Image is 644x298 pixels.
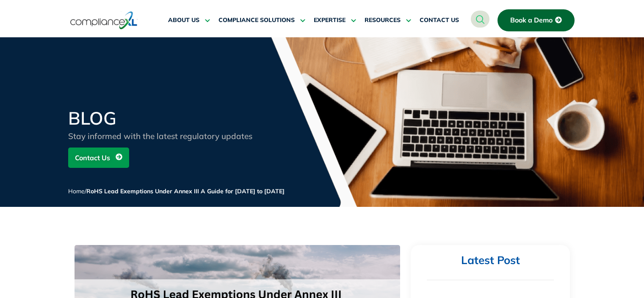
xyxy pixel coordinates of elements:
[168,17,199,24] span: ABOUT US
[420,17,459,24] span: CONTACT US
[314,17,345,24] span: EXPERTISE
[314,10,356,31] a: EXPERTISE
[365,17,401,24] span: RESOURCES
[68,187,85,195] a: Home
[68,131,252,141] span: Stay informed with the latest regulatory updates
[420,10,459,31] a: CONTACT US
[70,11,138,30] img: logo-one.svg
[427,253,554,267] h2: Latest Post
[68,187,285,195] span: /
[218,10,305,31] a: COMPLIANCE SOLUTIONS
[365,10,411,31] a: RESOURCES
[168,10,210,31] a: ABOUT US
[68,148,129,168] a: Contact Us
[471,11,489,28] a: navsearch-button
[498,9,575,31] a: Book a Demo
[218,17,295,24] span: COMPLIANCE SOLUTIONS
[75,150,110,166] span: Contact Us
[86,187,285,195] span: RoHS Lead Exemptions Under Annex III A Guide for [DATE] to [DATE]
[68,109,271,127] h2: BLOG
[510,17,553,24] span: Book a Demo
